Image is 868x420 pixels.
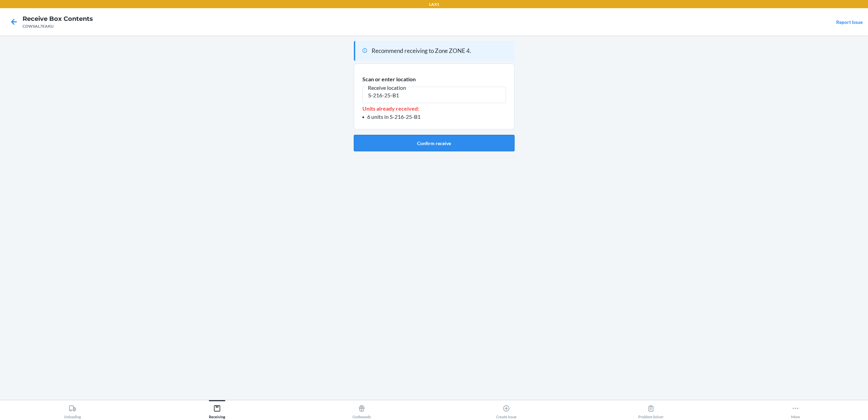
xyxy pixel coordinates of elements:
[209,402,225,419] div: Receiving
[23,14,93,23] h4: Receive Box Contents
[354,135,515,151] button: Confirm receive
[434,400,578,419] button: Create Issue
[367,84,407,91] span: Receive location
[289,400,434,419] button: Outbounds
[64,402,81,419] div: Unloading
[429,1,439,8] p: LAX1
[372,47,471,54] span: Recommend receiving to Zone ZONE 4.
[723,400,868,419] button: More
[367,113,420,120] span: 6 units in S-216-25-B1
[791,402,800,419] div: More
[23,23,93,29] div: CDWSAL7EAKU
[836,19,863,25] a: Report Issue
[638,402,664,419] div: Problem Solver
[579,400,723,419] button: Problem Solver
[145,400,289,419] button: Receiving
[362,87,506,103] input: Receive location
[352,402,371,419] div: Outbounds
[362,76,416,82] span: Scan or enter location
[496,402,517,419] div: Create Issue
[362,104,506,113] p: Units already received:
